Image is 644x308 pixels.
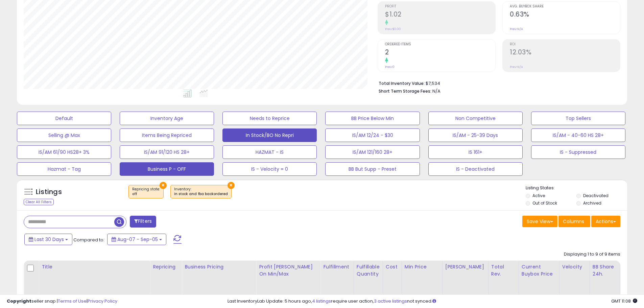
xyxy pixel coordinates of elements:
th: The percentage added to the cost of goods (COGS) that forms the calculator for Min & Max prices. [256,261,320,294]
span: Aug-07 - Sep-05 [117,236,158,243]
button: Items Being Repriced [120,128,214,142]
span: Avg. Buybox Share [510,5,620,8]
button: Inventory Age [120,112,214,125]
div: Fulfillment [323,263,351,270]
span: Compared to: [73,237,104,243]
strong: Copyright [7,298,31,304]
div: Cost [386,263,399,270]
span: Profit [385,5,495,8]
button: IS - Suppressed [531,145,625,159]
div: Repricing [153,263,179,270]
b: Total Inventory Value: [379,80,425,86]
span: Inventory : [174,187,228,197]
div: Displaying 1 to 9 of 9 items [564,251,620,258]
button: In Stock/BO No Repri [222,128,317,142]
a: 3 active listings [374,298,407,304]
div: Last InventoryLab Update: 5 hours ago, require user action, not synced. [228,298,637,305]
button: Filters [130,216,156,228]
div: seller snap | | [7,298,117,305]
label: Archived [583,200,601,206]
small: Prev: N/A [510,27,523,31]
li: $7,534 [379,79,615,87]
a: 4 listings [312,298,331,304]
button: IS/AM 61/90 HS28+ 3% [17,145,111,159]
h2: $1.02 [385,10,495,20]
button: IS/AM 91/120 HS 28+ [120,145,214,159]
button: Save View [522,216,557,227]
h5: Listings [36,187,62,197]
div: Min Price [405,263,439,270]
small: Prev: $0.00 [385,27,401,31]
div: Clear All Filters [24,199,54,205]
small: Prev: N/A [510,65,523,69]
button: BB Price Below Min [325,112,420,125]
button: Actions [591,216,620,227]
button: IS 161+ [428,145,523,159]
div: Current Buybox Price [522,263,556,278]
div: Profit [PERSON_NAME] on Min/Max [259,263,317,278]
button: HAZMAT - IS [222,145,317,159]
div: BB Share 24h. [593,263,617,278]
div: Title [42,263,147,270]
div: Velocity [562,263,587,270]
span: Ordered Items [385,43,495,46]
span: Columns [563,218,584,225]
button: Aug-07 - Sep-05 [107,234,166,245]
button: Last 30 Days [24,234,72,245]
div: Business Pricing [185,263,253,270]
div: Fulfillable Quantity [357,263,380,278]
div: [PERSON_NAME] [445,263,485,270]
button: Top Sellers [531,112,625,125]
p: Listing States: [526,185,627,191]
label: Out of Stock [532,200,557,206]
button: × [228,182,235,189]
button: IS/AM 12/24 - $30 [325,128,420,142]
button: Columns [558,216,590,227]
button: IS/AM 121/160 28+ [325,145,420,159]
span: 2025-10-6 11:08 GMT [611,298,637,304]
button: Needs to Reprice [222,112,317,125]
button: Default [17,112,111,125]
h2: 0.63% [510,10,620,20]
button: Selling @ Max [17,128,111,142]
b: Short Term Storage Fees: [379,88,431,94]
button: IS - Deactivated [428,162,523,176]
span: ROI [510,43,620,46]
div: in stock and fba backordered [174,192,228,196]
button: Hazmat - Tag [17,162,111,176]
button: Business P - OFF [120,162,214,176]
h2: 2 [385,48,495,57]
button: Non Competitive [428,112,523,125]
button: × [160,182,167,189]
a: Privacy Policy [88,298,117,304]
label: Deactivated [583,193,609,198]
button: IS - Velocity = 0 [222,162,317,176]
button: IS/AM - 40-60 HS 28+ [531,128,625,142]
small: Prev: 0 [385,65,395,69]
a: Terms of Use [58,298,87,304]
div: Total Rev. [491,263,516,278]
div: off [132,192,160,196]
button: BB But Supp - Preset [325,162,420,176]
span: Last 30 Days [34,236,64,243]
h2: 12.03% [510,48,620,57]
label: Active [532,193,545,198]
span: Repricing state : [132,187,160,197]
span: N/A [432,88,440,94]
button: IS/AM - 25-39 Days [428,128,523,142]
